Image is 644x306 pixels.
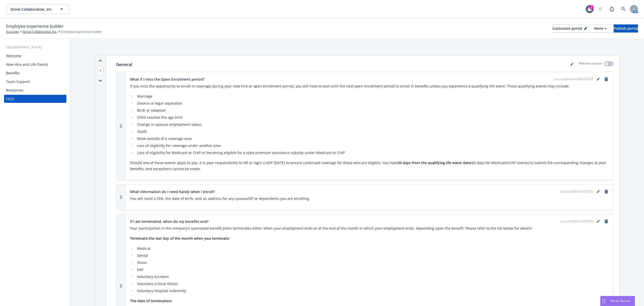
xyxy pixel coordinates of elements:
[10,7,54,12] span: Grove Collaborative, Inc.
[6,60,48,69] div: New Hire and Life Events
[600,296,635,306] button: Nova Assist
[61,29,102,34] span: Employee experience builder
[136,136,609,142] li: Move outside of a coverage area
[595,218,601,224] a: editPencil
[6,95,15,103] div: FAQs
[136,253,609,259] li: Dental
[552,24,587,33] button: Customize portal
[130,196,609,202] p: You will need a SSN, the date of birth, and an address for any spouse/DP or dependents you are en...
[594,25,607,32] div: More
[618,4,628,14] a: Search
[595,4,605,14] a: Start snowing
[136,281,609,287] li: Voluntary Critical Illness
[4,78,66,86] a: Team Support
[4,86,66,94] a: Resources
[130,189,215,194] span: What information do I need handy when I enroll?
[97,68,104,73] button: 1
[6,86,23,94] div: Resources
[136,143,609,149] li: Loss of eligibility for coverage under another plan
[614,24,638,33] button: Publish portal
[611,299,631,303] span: Nova Assist
[589,5,594,10] div: 1
[136,129,609,135] li: Death
[130,77,204,82] span: What if I miss the Open Enrollment period?
[136,100,609,106] li: Divorce or legal separation
[136,274,609,280] li: Voluntary Accident
[554,77,593,81] span: Last modified on 08/22/2025
[97,66,104,75] span: 1
[136,267,609,273] li: EAP
[560,189,593,194] span: Last modified on [DATE]
[136,107,609,113] li: Birth or adoption
[130,225,609,231] p: Your participation in the company’s sponsored benefit plans terminates either when your employmen...
[130,236,230,241] strong: Terminate the last day of the month when you terminate:
[6,69,20,77] div: Benefits
[569,61,575,67] a: editPencil
[136,246,609,252] li: Medical
[603,76,609,82] a: remove
[588,24,613,33] button: More
[607,4,617,14] a: Report a Bug
[136,260,609,266] li: Vision
[603,189,609,195] a: remove
[136,93,609,99] li: Marriage
[595,76,601,82] a: editPencil
[6,23,64,29] span: Employee experience builder
[130,83,609,89] p: If you miss the opportunity to enroll in coverage during your new hire or open enrollment period,...
[4,45,66,50] div: [GEOGRAPHIC_DATA]
[136,288,609,294] li: Voluntary Hospital Indemnity
[130,160,609,172] p: Should one of these events apply to you, it is your responsibility to HR or login o ADP [DATE] to...
[130,219,208,224] span: If I am terminated, when do my benefits end?
[23,29,57,34] a: Grove Collaborative, Inc.
[136,121,609,128] li: Change in spousal employment status
[579,61,602,68] p: Hide this section
[6,4,69,14] button: Grove Collaborative, Inc.
[136,150,609,156] li: Loss of eligibility for Medicaid or CHIP or becoming eligible for a state premium assistance subs...
[6,52,21,60] div: Welcome
[560,219,593,224] span: Last modified on [DATE]
[130,298,172,303] strong: The date of termination:
[595,189,601,195] a: editPencil
[6,29,19,34] a: Accounts
[603,218,609,224] a: remove
[4,52,66,60] a: Welcome
[4,69,66,77] a: Benefits
[4,60,66,69] a: New Hire and Life Events
[4,95,66,103] a: FAQs
[136,114,609,120] li: Child reaches the age limit
[600,296,607,306] div: Drag to move
[398,160,471,165] strong: 30 days from the qualifying life event date
[6,78,30,86] div: Team Support
[116,61,132,68] p: General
